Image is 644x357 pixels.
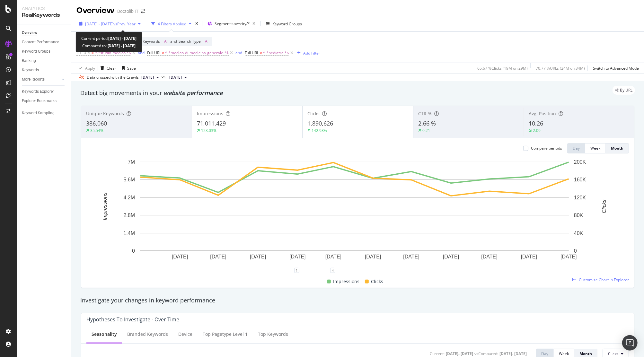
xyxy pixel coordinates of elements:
[418,119,436,127] span: 2.66 %
[22,98,66,104] a: Explorer Bookmarks
[197,110,223,117] span: Impressions
[613,86,635,95] div: legacy label
[574,248,577,254] text: 0
[22,98,57,104] div: Explorer Bookmarks
[574,159,586,165] text: 200K
[95,48,131,57] span: ^.*studio-medico.*$
[559,351,569,356] div: Week
[330,268,335,273] div: 4
[303,50,320,56] div: Add Filter
[205,37,209,46] span: All
[22,39,59,46] div: Content Performance
[272,21,302,27] div: Keyword Groups
[85,65,95,71] div: Apply
[333,278,360,285] span: Impressions
[620,88,632,92] span: By URL
[141,9,145,13] div: arrow-right-arrow-left
[123,177,135,182] text: 5.6M
[289,254,305,260] text: [DATE]
[139,74,162,81] button: [DATE]
[474,351,498,356] div: vs Compared :
[80,296,635,305] div: Investigate your changes in keyword performance
[574,231,583,236] text: 40K
[529,110,556,117] span: Avg. Position
[22,5,66,12] div: Analytics
[172,254,188,260] text: [DATE]
[22,76,60,83] a: More Reports
[123,195,135,200] text: 4.2M
[430,351,445,356] div: Current:
[98,63,116,73] button: Clear
[109,36,137,41] b: [DATE] - [DATE]
[574,177,586,182] text: 160K
[258,331,288,337] div: Top Keywords
[245,50,259,56] span: Full URL
[22,48,50,55] div: Keyword Groups
[149,19,194,29] button: 4 Filters Applied
[76,50,91,56] span: Full URL
[477,65,528,71] div: 65.67 % Clicks ( 19M on 29M )
[197,119,226,127] span: 71,011,429
[128,159,135,165] text: 7M
[169,74,182,80] span: 2024 Sep. 27th
[541,351,548,356] div: Day
[201,128,216,133] div: 123.03%
[102,193,108,220] text: Impressions
[22,57,36,64] div: Ranking
[138,50,145,56] div: and
[107,65,116,71] div: Clear
[611,145,623,151] div: Month
[147,50,161,56] span: Full URL
[158,21,186,27] div: 4 Filters Applied
[250,254,266,260] text: [DATE]
[90,128,103,133] div: 35.54%
[403,254,419,260] text: [DATE]
[235,50,242,56] div: and
[572,277,629,283] a: Customize Chart in Explorer
[22,76,45,83] div: More Reports
[371,278,384,285] span: Clicks
[593,65,639,71] div: Switch to Advanced Mode
[86,119,107,127] span: 386,060
[263,19,304,29] button: Keyword Groups
[22,110,55,117] div: Keyword Sampling
[215,21,250,26] span: Segment: spe+city/*
[205,19,258,29] button: Segment:spe+city/*
[446,351,473,356] div: [DATE] - [DATE]
[22,39,66,46] a: Content Performance
[86,159,622,270] svg: A chart.
[579,351,592,356] div: Month
[138,50,145,56] button: and
[22,30,37,36] div: Overview
[132,248,135,254] text: 0
[22,57,66,64] a: Ranking
[263,48,289,57] span: ^.*pediatra.*$
[22,67,39,74] div: Keywords
[574,213,583,218] text: 80K
[22,30,66,36] a: Overview
[76,5,115,16] div: Overview
[536,65,585,71] div: 70.77 % URLs ( 24M on 34M )
[123,213,135,218] text: 2.8M
[164,37,169,46] span: All
[307,110,320,117] span: Clicks
[76,63,95,73] button: Apply
[365,254,381,260] text: [DATE]
[22,12,66,19] div: RealKeywords
[162,50,164,56] span: ≠
[165,48,229,57] span: ^.*medico-di-medicina-generale.*$
[92,331,117,337] div: Seasonality
[590,63,639,73] button: Switch to Advanced Mode
[167,74,190,81] button: [DATE]
[260,50,262,56] span: ≠
[22,88,66,95] a: Keywords Explorer
[92,50,94,56] span: ≠
[590,145,600,151] div: Week
[76,19,143,29] button: [DATE] - [DATE]vsPrev. Year
[210,254,226,260] text: [DATE]
[86,110,124,117] span: Unique Keywords
[203,331,248,337] div: Top pagetype Level 1
[87,74,139,80] div: Data crossed with the Crawls
[119,63,136,73] button: Save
